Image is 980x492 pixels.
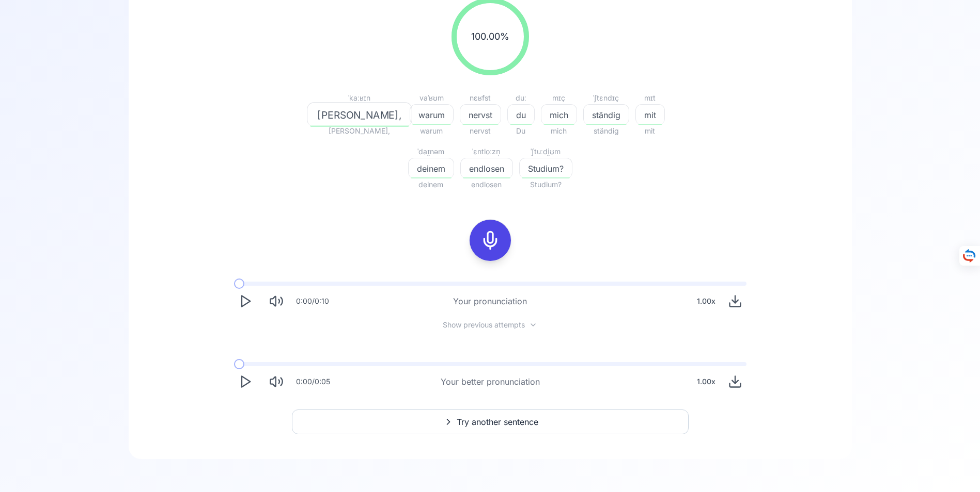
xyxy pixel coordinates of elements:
span: warum [410,109,453,121]
button: Download audio [724,370,746,393]
span: Studium? [520,162,572,175]
span: mich [541,109,577,121]
div: 1.00 x [693,291,720,311]
span: [PERSON_NAME], [307,107,412,122]
span: mich [541,125,577,137]
div: nɛʁfst [460,92,501,104]
span: warum [410,125,454,137]
button: Mute [265,370,288,393]
div: vaˈʁʊm [410,92,454,104]
button: Mute [265,290,288,313]
div: mɪç [541,92,577,104]
div: Your better pronunciation [441,375,540,388]
button: nervst [460,104,501,125]
div: 0:00 / 0:05 [296,376,330,387]
div: ˈdaɪ̯nəm [408,145,454,158]
span: [PERSON_NAME], [316,125,403,137]
span: nervst [460,109,501,121]
span: nervst [460,125,501,137]
div: 1.00 x [693,371,720,392]
span: mit [635,125,665,137]
button: warum [410,104,454,125]
button: mich [541,104,577,125]
div: ˈʃtɛndɪç [583,92,629,104]
div: 0:00 / 0:10 [296,296,329,306]
button: Play [234,370,257,393]
span: deinem [409,162,454,175]
span: deinem [408,178,454,191]
button: Show previous attempts [434,321,546,329]
span: endlosen [460,178,513,191]
div: ˈkaːʁɪn [316,92,403,104]
span: endlosen [461,162,512,175]
span: du [508,109,534,121]
span: ständig [583,125,629,137]
button: Try another sentence [292,409,689,434]
div: mɪt [635,92,665,104]
span: 100.00 % [471,29,509,44]
div: ˈʃtuːdi̯ʊm [519,145,572,158]
button: [PERSON_NAME], [316,104,403,125]
span: Show previous attempts [443,320,525,330]
button: Play [234,290,257,313]
button: Download audio [724,290,746,313]
span: Du [507,125,535,137]
span: ständig [584,109,629,121]
span: Studium? [519,178,572,191]
button: du [507,104,535,125]
span: mit [636,109,664,121]
div: Your pronunciation [453,295,527,307]
button: Studium? [519,158,572,178]
div: ˈɛntloːzn̩ [460,145,513,158]
button: endlosen [460,158,513,178]
span: Try another sentence [457,416,538,428]
button: mit [635,104,665,125]
button: ständig [583,104,629,125]
div: duː [507,92,535,104]
button: deinem [408,158,454,178]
